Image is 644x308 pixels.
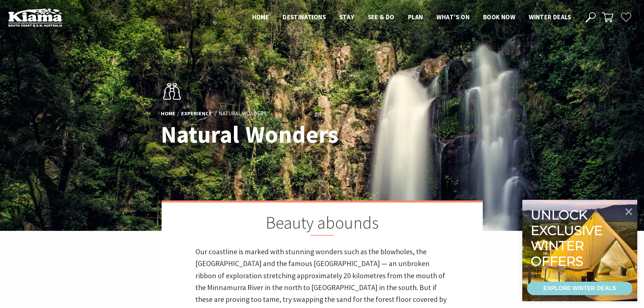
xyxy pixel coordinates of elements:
li: Natural Wonders [219,109,266,118]
div: Unlock exclusive winter offers [531,207,605,269]
span: Book now [483,13,515,21]
span: Destinations [283,13,326,21]
span: Home [252,13,269,21]
span: See & Do [368,13,395,21]
span: Stay [339,13,354,21]
span: What’s On [436,13,470,21]
a: Home [161,110,175,117]
a: Experience [181,110,212,117]
span: Winter Deals [529,13,571,21]
h2: Beauty abounds [195,213,449,236]
h1: Natural Wonders [161,121,352,147]
img: Kiama Logo [8,8,62,27]
a: EXPLORE WINTER DEALS [527,282,633,295]
div: EXPLORE WINTER DEALS [543,282,616,295]
span: Plan [408,13,423,21]
nav: Main Menu [245,12,578,23]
